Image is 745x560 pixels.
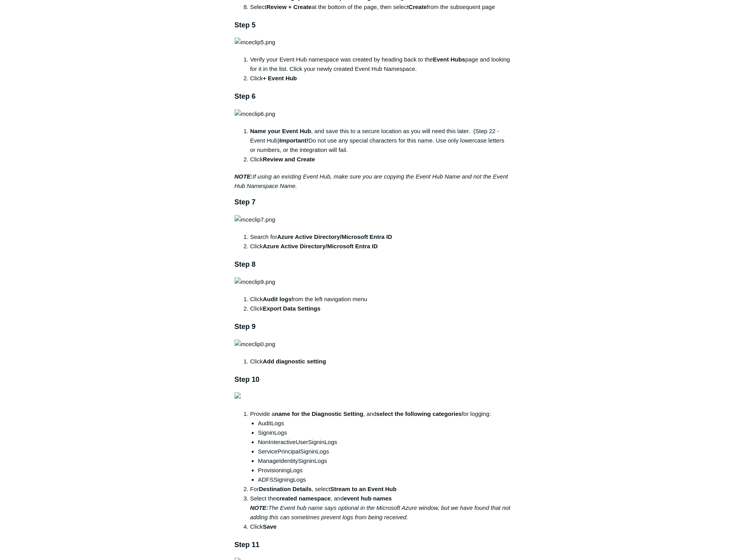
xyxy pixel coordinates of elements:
strong: created namespace [276,495,330,502]
strong: Stream to an Event Hub [330,486,397,492]
img: mceclip5.png [235,38,275,47]
li: ADFSSigningLogs [258,475,511,484]
em: If using an existing Event Hub, make sure you are copying the Event Hub Name and not the Event Hu... [235,173,508,189]
li: ProvisioningLogs [258,466,511,475]
strong: Save [263,523,276,530]
li: Click [250,304,511,313]
strong: NOTE: [235,173,253,180]
li: Verify your Event Hub namespace was created by heading back to the page and looking for it in the... [250,55,511,74]
strong: Export Data Settings [263,305,321,312]
strong: Review + Create [266,4,311,10]
img: mceclip7.png [235,215,275,224]
strong: Review and Create [263,156,315,163]
em: The Event hub name says optional in the Microsoft Azure window, but we have found that not adding... [250,504,510,520]
strong: Azure Active Directory/Microsoft Entra ID [263,243,378,249]
li: For , select [250,484,511,494]
h3: Step 5 [235,20,511,31]
li: AuditLogs [258,419,511,428]
strong: Audit logs [263,296,291,302]
strong: Event Hubs [433,56,465,63]
li: Provide a , and for logging: [250,409,511,484]
h3: Step 10 [235,374,511,385]
h3: Step 9 [235,321,511,332]
img: mceclip6.png [235,109,275,119]
img: 41428195818771 [235,392,241,399]
em: NOTE: [250,504,269,511]
strong: name for the Diagnostic Setting [275,410,363,417]
img: mceclip0.png [235,340,275,349]
li: ServicePrincipalSigninLogs [258,447,511,456]
strong: Create [409,4,427,10]
strong: Name [250,128,266,134]
li: Click [250,522,511,531]
h3: Step 8 [235,259,511,270]
li: Click [250,242,511,251]
h3: Step 11 [235,539,511,551]
li: ManageIdentitySigninLogs [258,456,511,466]
li: Click [250,357,511,366]
strong: + Event Hub [263,75,297,81]
li: Select at the bottom of the page, then select from the subsequent page [250,2,511,12]
li: , and save this to a secure location as you will need this later. (Step 22 - Event Hub) Do not us... [250,126,511,155]
strong: Destination Details [259,486,312,492]
li: Search for [250,232,511,242]
strong: Important! [280,137,308,144]
strong: your Event Hub [268,128,311,134]
li: Click [250,74,511,83]
h3: Step 7 [235,197,511,208]
li: Click [250,155,511,164]
h3: Step 6 [235,91,511,102]
strong: Add diagnostic setting [263,358,326,365]
li: SigninLogs [258,428,511,437]
li: Select the , and [250,494,511,522]
img: mceclip9.png [235,277,275,287]
strong: Azure Active Directory/Microsoft Entra ID [277,233,392,240]
li: NonInteractiveUserSigninLogs [258,437,511,447]
li: Click from the left navigation menu [250,294,511,304]
strong: select the following categories [376,410,462,417]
